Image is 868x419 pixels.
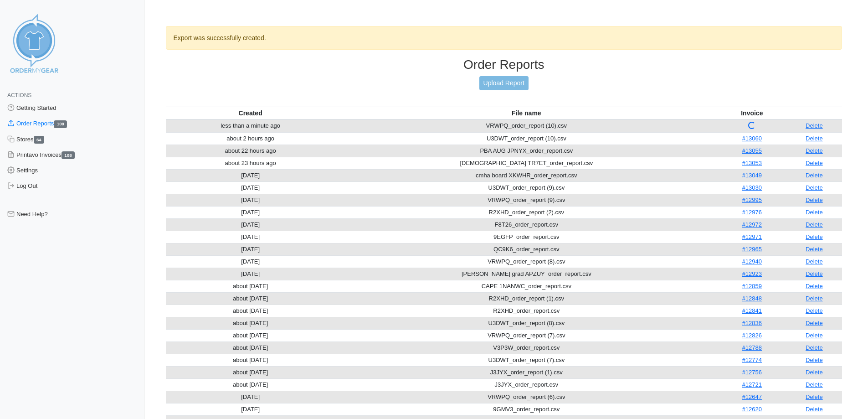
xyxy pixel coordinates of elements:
td: about [DATE] [166,317,335,329]
td: [DATE] [166,403,335,415]
td: [DEMOGRAPHIC_DATA] TR7ET_order_report.csv [335,157,718,169]
span: 109 [54,120,67,128]
td: U3DWT_order_report (10).csv [335,132,718,145]
div: Export was successfully created. [166,26,842,50]
a: #12976 [742,209,762,216]
td: about [DATE] [166,341,335,354]
td: PBA AUG JPNYX_order_report.csv [335,145,718,157]
td: [DATE] [166,391,335,403]
a: Delete [806,209,823,216]
a: #12995 [742,197,762,203]
a: #12836 [742,320,762,326]
a: Delete [806,197,823,203]
a: Delete [806,381,823,388]
td: about 2 hours ago [166,132,335,145]
a: Delete [806,122,823,129]
span: 108 [62,151,75,159]
a: Delete [806,135,823,142]
a: #12923 [742,270,762,277]
td: about [DATE] [166,354,335,366]
td: V3P3W_order_report.csv [335,341,718,354]
td: [DATE] [166,255,335,268]
a: #12965 [742,246,762,253]
a: Delete [806,393,823,400]
td: U3DWT_order_report (9).csv [335,181,718,194]
a: Delete [806,221,823,228]
a: Delete [806,344,823,351]
td: [DATE] [166,194,335,206]
td: VRWPQ_order_report (9).csv [335,194,718,206]
td: about [DATE] [166,280,335,292]
td: R2XHD_order_report (2).csv [335,206,718,218]
a: #12774 [742,357,762,363]
td: [DATE] [166,218,335,231]
a: #12647 [742,393,762,400]
td: about [DATE] [166,292,335,305]
td: QC9K6_order_report.csv [335,243,718,255]
td: VRWPQ_order_report (8).csv [335,255,718,268]
td: about 23 hours ago [166,157,335,169]
a: #13060 [742,135,762,142]
a: Delete [806,270,823,277]
td: [PERSON_NAME] grad APZUY_order_report.csv [335,268,718,280]
a: #12859 [742,283,762,290]
a: #13049 [742,172,762,179]
td: VRWPQ_order_report (6).csv [335,391,718,403]
a: Delete [806,246,823,253]
td: R2XHD_order_report (1).csv [335,292,718,305]
td: [DATE] [166,268,335,280]
td: 9GMV3_order_report.csv [335,403,718,415]
a: #12940 [742,258,762,265]
a: Upload Report [479,76,529,90]
a: #12826 [742,332,762,339]
td: less than a minute ago [166,119,335,133]
span: 64 [34,136,45,144]
a: #12788 [742,344,762,351]
td: R2XHD_order_report.csv [335,305,718,317]
a: Delete [806,406,823,413]
td: about [DATE] [166,329,335,341]
td: cmha board XKWHR_order_report.csv [335,169,718,181]
td: [DATE] [166,231,335,243]
td: [DATE] [166,181,335,194]
a: Delete [806,332,823,339]
td: [DATE] [166,169,335,181]
td: CAPE 1NANWC_order_report.csv [335,280,718,292]
td: [DATE] [166,206,335,218]
h3: Order Reports [166,57,842,72]
td: 9EGFP_order_report.csv [335,231,718,243]
td: J3JYX_order_report.csv [335,378,718,391]
a: #13053 [742,160,762,166]
a: Delete [806,320,823,326]
a: Delete [806,233,823,240]
a: Delete [806,283,823,290]
td: VRWPQ_order_report (7).csv [335,329,718,341]
a: Delete [806,357,823,363]
th: Invoice [718,107,786,119]
a: #12971 [742,233,762,240]
th: File name [335,107,718,119]
a: #12721 [742,381,762,388]
a: Delete [806,147,823,154]
td: VRWPQ_order_report (10).csv [335,119,718,133]
td: about 22 hours ago [166,145,335,157]
a: #12756 [742,369,762,376]
a: Delete [806,160,823,166]
a: #12620 [742,406,762,413]
a: Delete [806,184,823,191]
a: Delete [806,307,823,314]
a: #13055 [742,147,762,154]
a: Delete [806,369,823,376]
td: J3JYX_order_report (1).csv [335,366,718,378]
span: Actions [7,92,31,98]
td: F8T26_order_report.csv [335,218,718,231]
a: #12841 [742,307,762,314]
td: about [DATE] [166,378,335,391]
th: Created [166,107,335,119]
td: about [DATE] [166,366,335,378]
a: Delete [806,258,823,265]
td: about [DATE] [166,305,335,317]
td: U3DWT_order_report (8).csv [335,317,718,329]
a: #12848 [742,295,762,302]
a: Delete [806,172,823,179]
